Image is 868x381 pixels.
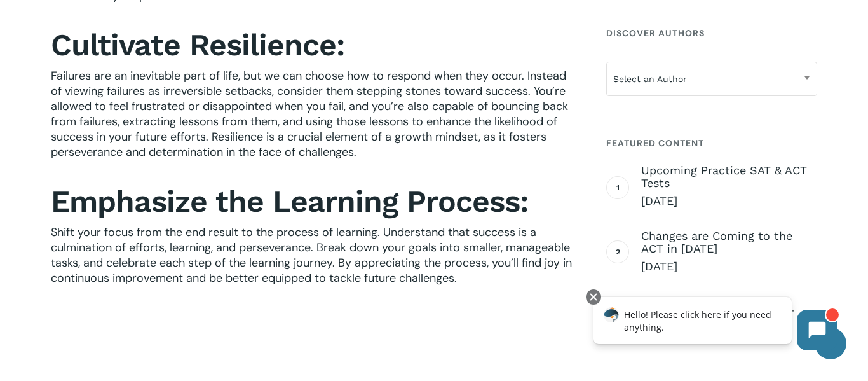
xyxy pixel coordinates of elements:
[641,164,817,209] a: Upcoming Practice SAT & ACT Tests [DATE]
[51,27,344,63] b: Cultivate Resilience:
[51,225,572,286] span: Shift your focus from the end result to the process of learning. Understand that success is a cul...
[641,259,817,274] span: [DATE]
[51,68,568,160] span: Failures are an inevitable part of life, but we can choose how to respond when they occur. Instea...
[606,22,817,45] h4: Discover Authors
[606,132,817,155] h4: Featured Content
[641,193,817,209] span: [DATE]
[580,287,850,363] iframe: Chatbot
[606,62,817,96] span: Select an Author
[641,164,817,190] span: Upcoming Practice SAT & ACT Tests
[607,66,817,92] span: Select an Author
[51,183,528,219] b: Emphasize the Learning Process:
[641,230,817,255] span: Changes are Coming to the ACT in [DATE]
[641,230,817,274] a: Changes are Coming to the ACT in [DATE] [DATE]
